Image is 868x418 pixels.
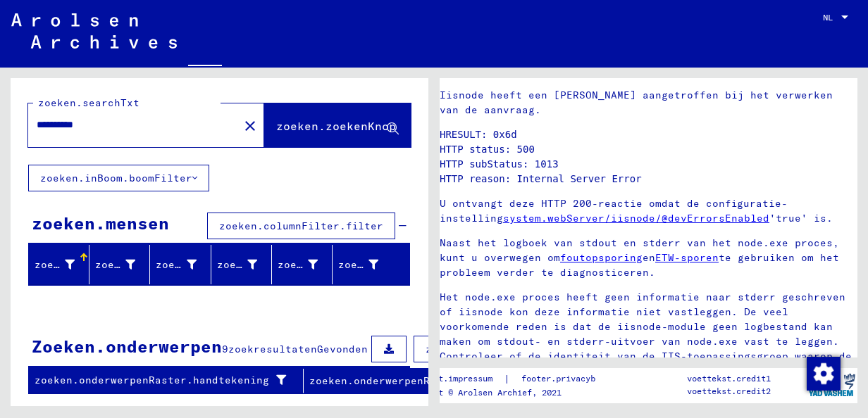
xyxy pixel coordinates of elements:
font: zoeken.inBoom.boomFilter [40,172,192,184]
mat-header-cell: search.peopleGrid.prisonerNumber [333,245,409,284]
span: NL [823,13,838,23]
button: zoeken.inBoom.boomFilter [28,165,209,191]
div: zoeken.mensenGrid.placeBirth [217,253,275,276]
p: voettekst.credit2 [687,385,771,398]
button: Duidelijk [236,111,264,139]
span: 9 [222,343,228,355]
p: U ontvangt deze HTTP 200-reactie omdat de configuratie-instelling 'true' is. [440,196,857,226]
div: zoeken.mensenRaster.voornaam [95,253,153,276]
font: zoeken.onderwerpenRaster.titel [309,374,500,388]
font: zoeken.mensenRaster.achternaam [35,258,225,271]
a: voettekst.impressum [399,372,504,386]
a: system.webServer/iisnode/@devErrorsEnabled [503,212,769,224]
div: Zoeken.onderwerpen [32,334,222,359]
font: zoeken.mensenGrid.placeBirth [217,258,395,271]
button: zoeken.columnFilter.filter [207,213,395,239]
div: zoeken.mensenRaster.jaarGeboorte [278,253,335,276]
img: Toestemming wijzigen [807,357,841,391]
mat-header-cell: search.peopleGrid.yearBirth [272,245,333,284]
font: zoeken.onderwerpenRaster.handtekening [35,373,269,388]
mat-icon: close [242,118,259,134]
span: zoeken.columnFilter.filter [219,220,383,232]
a: footer.privacybeleid [510,372,637,386]
font: | [504,372,510,386]
span: zoeken.columnFilter.filter [426,343,590,355]
span: zoeken.zoekenKnop [276,119,396,133]
span: zoekresultatenGevonden [228,343,368,355]
pre: HRESULT: 0x6d HTTP status: 500 HTTP subStatus: 1013 HTTP reason: Internal Server Error [440,127,857,186]
a: ETW-sporen [655,251,719,264]
font: zoeken.mensenGrid.maidenNaam [156,258,333,271]
p: Copyright © Arolsen Archief, 2021 [399,386,637,399]
p: voettekst.credit1 [687,372,771,385]
div: zoeken.mensenGrid.maidenNaam [156,253,213,276]
a: foutopsporing [560,251,643,264]
div: zoeken.onderwerpenRaster.titel [309,369,537,392]
font: zoeken.mensenGrid.prisonerNumber [338,258,541,271]
font: zoeken.mensenRaster.voornaam [95,258,273,271]
div: zoeken.mensenRaster.achternaam [35,253,92,276]
button: zoeken.zoekenKnop [264,103,411,147]
mat-header-cell: search.peopleGrid.lastName [29,245,89,284]
mat-header-cell: search.peopleGrid.maidenName [150,245,211,284]
img: yv_logo.png [805,367,858,403]
font: zoeken.mensenRaster.jaarGeboorte [278,258,480,271]
mat-header-cell: search.peopleGrid.placeBirth [211,245,272,284]
p: Naast het logboek van stdout en stderr van het node.exe proces, kunt u overwegen om en te gebruik... [440,236,857,280]
p: Iisnode heeft een [PERSON_NAME] aangetroffen bij het verwerken van de aanvraag. [440,88,857,118]
button: zoeken.columnFilter.filter [414,336,602,362]
div: zoeken.mensen [32,210,169,236]
img: Arolsen_neg.svg [11,13,177,49]
mat-label: zoeken.searchTxt [38,96,139,109]
div: zoeken.onderwerpenRaster.handtekening [35,369,306,392]
mat-header-cell: search.peopleGrid.firstName [89,245,150,284]
div: zoeken.mensenGrid.prisonerNumber [338,253,396,276]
